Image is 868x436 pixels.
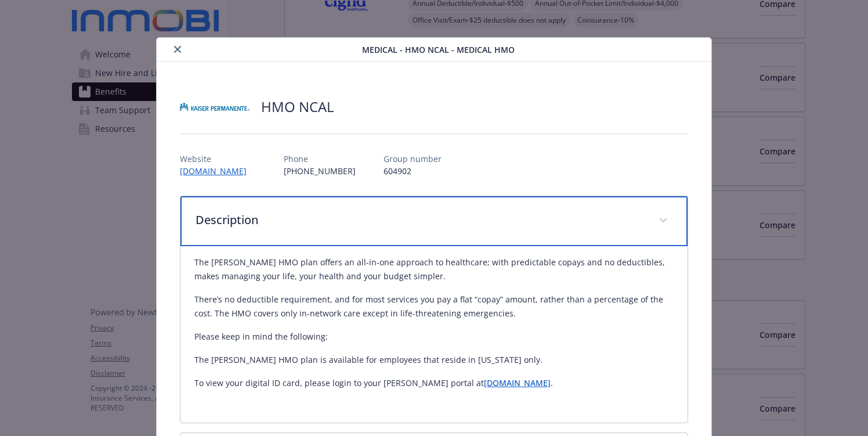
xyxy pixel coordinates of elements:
[384,153,442,165] p: Group number
[180,89,249,124] img: Kaiser Permanente Insurance Company
[484,377,551,388] a: [DOMAIN_NAME]
[261,97,334,117] h2: HMO NCAL
[194,255,673,283] p: The [PERSON_NAME] HMO plan offers an all-in-one approach to healthcare; with predictable copays a...
[171,42,185,56] button: close
[180,165,256,176] a: [DOMAIN_NAME]
[384,165,442,177] p: 604902
[194,376,673,390] p: To view your digital ID card, please login to your [PERSON_NAME] portal at .
[180,246,687,423] div: Description
[180,153,256,165] p: Website
[362,44,515,56] span: Medical - HMO NCAL - Medical HMO
[284,153,356,165] p: Phone
[194,293,673,320] p: There’s no deductible requirement, and for most services you pay a flat “copay” amount, rather th...
[194,330,673,344] p: Please keep in mind the following:
[194,353,673,367] p: The [PERSON_NAME] HMO plan is available for employees that reside in [US_STATE] only.
[284,165,356,177] p: [PHONE_NUMBER]
[196,211,644,229] p: Description
[180,196,687,246] div: Description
